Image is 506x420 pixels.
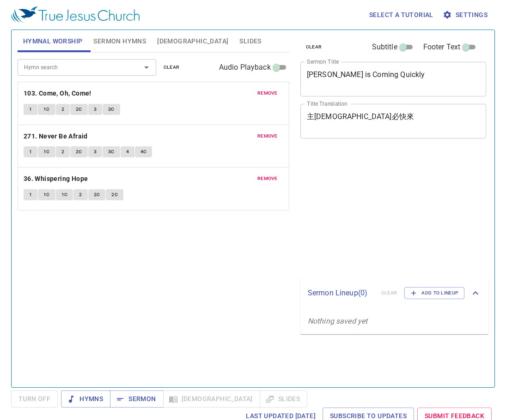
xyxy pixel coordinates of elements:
textarea: 主[DEMOGRAPHIC_DATA]必快來 [307,112,480,130]
button: remove [252,131,283,142]
button: Add to Lineup [404,287,464,299]
span: remove [257,89,278,97]
span: 3C [108,105,115,114]
span: 2 [61,148,64,156]
button: 36. Whispering Hope [24,173,90,185]
button: 2C [88,189,106,200]
button: 3 [88,104,102,115]
span: 3C [108,148,115,156]
span: Subtitle [372,42,397,53]
span: remove [257,174,278,183]
iframe: from-child [297,148,450,274]
button: 1C [38,104,55,115]
span: 1 [29,105,32,114]
span: Hymnal Worship [23,36,83,47]
button: 1C [38,189,55,200]
button: Sermon [110,390,163,408]
button: 3C [103,104,120,115]
b: 271. Never Be Afraid [24,131,88,142]
span: 2C [111,191,118,199]
button: 2 [73,189,87,200]
button: 4C [135,146,152,157]
i: Nothing saved yet [308,317,368,325]
button: 2 [56,146,70,157]
span: 1 [29,191,32,199]
button: 3 [88,146,102,157]
button: 1 [24,104,37,115]
span: 1C [43,191,50,199]
span: clear [164,63,180,72]
span: 4 [126,148,129,156]
button: 1C [38,146,55,157]
button: 271. Never Be Afraid [24,131,89,142]
button: clear [300,42,328,53]
span: clear [306,43,322,51]
span: 2C [76,148,82,156]
button: Select a tutorial [366,6,437,24]
span: 3 [94,105,97,114]
span: Select a tutorial [369,9,433,21]
span: 4C [140,148,147,156]
span: Sermon [117,393,156,405]
span: 2 [79,191,82,199]
span: 1C [43,105,50,114]
button: 1 [24,146,37,157]
span: 1C [61,191,68,199]
button: 2 [56,104,70,115]
span: Add to Lineup [410,289,458,297]
button: remove [252,173,283,184]
div: Sermon Lineup(0)clearAdd to Lineup [300,278,488,308]
span: Sermon Hymns [93,36,146,47]
button: Hymns [61,390,110,408]
span: 2C [94,191,100,199]
button: 2C [106,189,123,200]
span: 1 [29,148,32,156]
button: remove [252,88,283,99]
span: 3 [94,148,97,156]
b: 36. Whispering Hope [24,173,88,185]
button: 103. Come, Oh, Come! [24,88,93,99]
span: Hymns [68,393,103,405]
button: 4 [121,146,134,157]
button: 1C [56,189,73,200]
span: Settings [445,9,488,21]
button: 2C [70,146,88,157]
button: clear [158,62,185,73]
span: Audio Playback [219,62,271,73]
span: Footer Text [423,42,461,53]
button: 2C [70,104,88,115]
button: 3C [103,146,120,157]
p: Sermon Lineup ( 0 ) [308,288,374,299]
span: [DEMOGRAPHIC_DATA] [157,36,228,47]
span: 2C [76,105,82,114]
span: remove [257,132,278,140]
button: Settings [441,6,491,24]
span: Slides [239,36,261,47]
b: 103. Come, Oh, Come! [24,88,91,99]
img: True Jesus Church [11,6,140,23]
span: 2 [61,105,64,114]
button: Open [140,61,153,74]
textarea: [PERSON_NAME] is Coming Quickly [307,70,480,88]
button: 1 [24,189,37,200]
span: 1C [43,148,50,156]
